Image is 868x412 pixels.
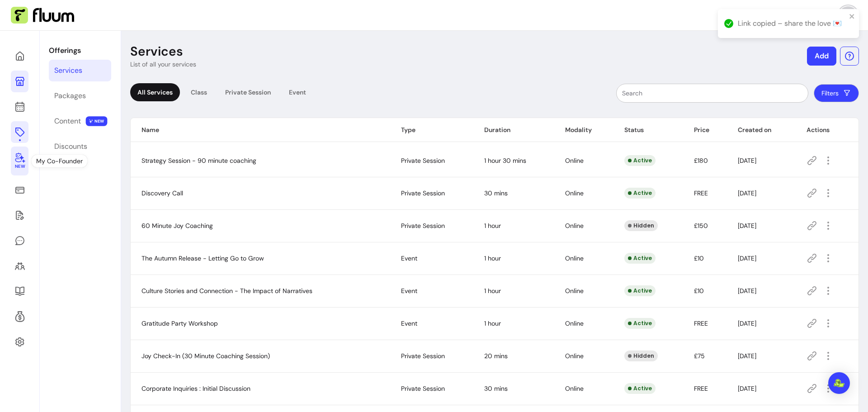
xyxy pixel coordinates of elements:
[565,222,584,230] span: Online
[738,287,756,295] span: [DATE]
[613,118,683,142] th: Status
[11,331,28,353] a: Settings
[786,6,857,24] button: avatar[PERSON_NAME]
[401,319,417,327] span: Event
[142,254,264,262] span: The Autumn Release - Letting Go to Grow
[54,116,81,127] div: Content
[11,230,28,251] a: My Messages
[11,179,28,201] a: Sales
[828,372,850,394] div: Open Intercom Messenger
[32,155,87,167] div: My Co-Founder
[11,96,28,118] a: Calendar
[282,83,313,101] div: Event
[11,306,28,327] a: Refer & Earn
[401,254,417,262] span: Event
[738,18,846,29] div: Link copied – share the love 💌
[624,318,656,329] div: Active
[565,352,584,360] span: Online
[738,254,756,262] span: [DATE]
[401,287,417,295] span: Event
[738,222,756,230] span: [DATE]
[738,352,756,360] span: [DATE]
[694,189,708,197] span: FREE
[86,116,108,126] span: NEW
[484,352,508,360] span: 20 mins
[130,43,183,60] p: Services
[184,83,214,101] div: Class
[401,384,445,393] span: Private Session
[49,45,111,56] p: Offerings
[130,83,180,101] div: All Services
[484,156,526,165] span: 1 hour 30 mins
[142,189,183,197] span: Discovery Call
[694,352,705,360] span: £75
[49,60,111,81] a: Services
[565,319,584,327] span: Online
[738,384,756,393] span: [DATE]
[554,118,614,142] th: Modality
[401,156,445,165] span: Private Session
[849,13,855,20] button: close
[11,255,28,277] a: Clients
[694,287,704,295] span: £10
[142,287,312,295] span: Culture Stories and Connection - The Impact of Narratives
[484,222,501,230] span: 1 hour
[565,254,584,262] span: Online
[694,156,708,165] span: £180
[142,352,270,360] span: Joy Check-In (30 Minute Coaching Session)
[727,118,796,142] th: Created on
[131,118,390,142] th: Name
[390,118,473,142] th: Type
[54,90,86,101] div: Packages
[738,189,756,197] span: [DATE]
[565,384,584,393] span: Online
[484,319,501,327] span: 1 hour
[11,7,74,24] img: Fluum Logo
[683,118,727,142] th: Price
[694,222,708,230] span: £150
[14,164,24,170] span: New
[49,136,111,157] a: Discounts
[11,121,28,143] a: Offerings
[11,204,28,226] a: Waivers
[814,84,859,102] button: Filters
[218,83,278,101] div: Private Session
[565,287,584,295] span: Online
[142,384,250,393] span: Corporate Inquiries : Initial Discussion
[142,319,218,327] span: Gratitude Party Workshop
[401,189,445,197] span: Private Session
[807,47,836,66] button: Add
[401,222,445,230] span: Private Session
[624,285,656,296] div: Active
[484,189,508,197] span: 30 mins
[484,254,501,262] span: 1 hour
[484,287,501,295] span: 1 hour
[624,155,656,166] div: Active
[11,45,28,67] a: Home
[565,156,584,165] span: Online
[49,85,111,107] a: Packages
[54,141,87,152] div: Discounts
[694,254,704,262] span: £10
[694,319,708,327] span: FREE
[11,71,28,92] a: My Page
[624,350,658,361] div: Hidden
[565,189,584,197] span: Online
[142,156,256,165] span: Strategy Session - 90 minute coaching
[624,383,656,394] div: Active
[130,60,196,69] p: List of all your services
[484,384,508,393] span: 30 mins
[624,188,656,199] div: Active
[401,352,445,360] span: Private Session
[738,156,756,165] span: [DATE]
[49,110,111,132] a: Content NEW
[622,89,802,98] input: Search
[142,222,213,230] span: 60 Minute Joy Coaching
[54,65,82,76] div: Services
[624,220,658,231] div: Hidden
[738,319,756,327] span: [DATE]
[473,118,554,142] th: Duration
[694,384,708,393] span: FREE
[624,253,656,264] div: Active
[11,280,28,302] a: Resources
